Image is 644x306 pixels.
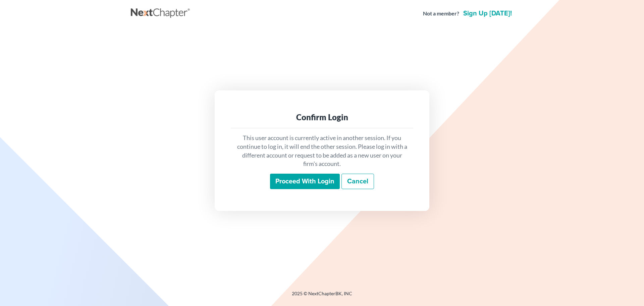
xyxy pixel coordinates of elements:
[423,10,459,17] strong: Not a member?
[236,112,408,123] div: Confirm Login
[131,290,513,302] div: 2025 © NextChapterBK, INC
[270,174,340,189] input: Proceed with login
[236,134,408,168] p: This user account is currently active in another session. If you continue to log in, it will end ...
[341,174,374,189] a: Cancel
[462,10,513,17] a: Sign up [DATE]!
